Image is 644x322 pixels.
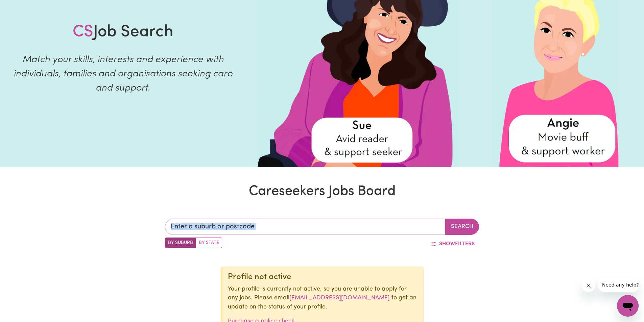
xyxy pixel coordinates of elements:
[228,285,418,312] p: Your profile is currently not active, so you are unable to apply for any jobs. Please email to ge...
[289,295,390,301] a: [EMAIL_ADDRESS][DOMAIN_NAME]
[165,219,446,235] input: Enter a suburb or postcode
[598,277,639,292] iframe: Message from company
[73,23,173,42] h1: Job Search
[617,295,639,317] iframe: Button to launch messaging window
[165,238,196,248] label: Search by suburb/post code
[582,279,595,292] iframe: Close message
[8,53,238,95] p: Match your skills, interests and experience with individuals, families and organisations seeking ...
[445,219,479,235] button: Search
[73,24,93,40] span: CS
[427,238,479,250] button: ShowFilters
[228,272,418,282] div: Profile not active
[439,241,455,247] span: Show
[4,5,41,10] span: Need any help?
[196,238,222,248] label: Search by state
